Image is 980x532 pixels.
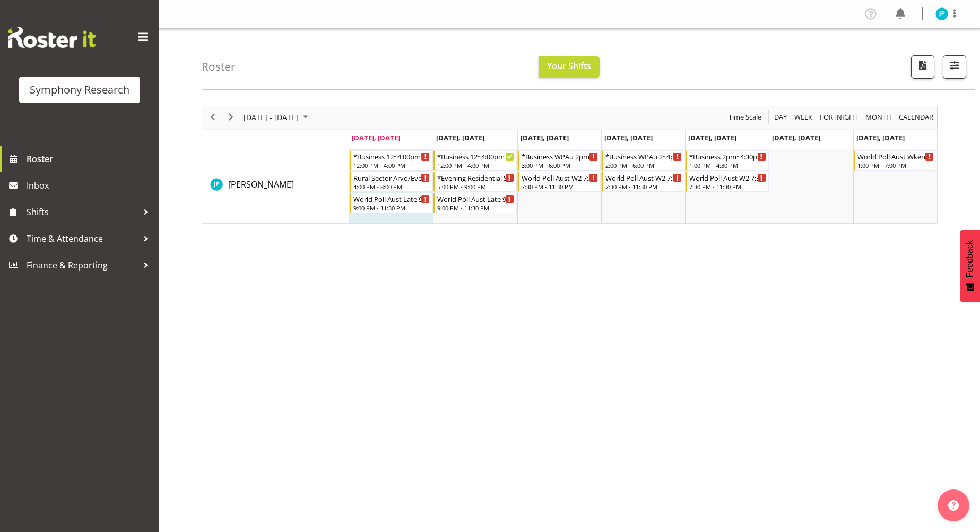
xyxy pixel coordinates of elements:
[605,151,682,162] div: *Business WPAu 2~4pm
[353,182,430,191] div: 4:00 PM - 8:00 PM
[521,133,569,142] span: [DATE], [DATE]
[433,150,516,171] div: Jake Pringle"s event - *Business 12~4:00pm (mixed shift start times) Begin From Tuesday, Septembe...
[773,111,788,124] span: Day
[350,193,432,213] div: Jake Pringle"s event - World Poll Aust Late 9p~11:30pm Begin From Monday, September 29, 2025 at 9...
[353,161,430,170] div: 12:00 PM - 4:00 PM
[818,111,860,124] button: Fortnight
[686,172,768,192] div: Jake Pringle"s event - World Poll Aust W2 7:30pm~11:30pm Begin From Friday, October 3, 2025 at 7:...
[793,111,813,124] span: Week
[240,106,315,129] div: Sep 29 - Oct 05, 2025
[224,111,238,124] button: Next
[854,150,936,171] div: Jake Pringle"s event - World Poll Aust Wkend Begin From Sunday, October 5, 2025 at 1:00:00 PM GMT...
[522,161,598,170] div: 3:00 PM - 6:00 PM
[772,133,820,142] span: [DATE], [DATE]
[605,182,682,191] div: 7:30 PM - 11:30 PM
[437,161,514,170] div: 12:00 PM - 4:00 PM
[437,151,514,162] div: *Business 12~4:00pm (mixed shift start times)
[8,27,96,48] img: Rosterit website logo
[222,106,240,129] div: next period
[27,257,138,273] span: Finance & Reporting
[604,133,653,142] span: [DATE], [DATE]
[518,172,601,192] div: Jake Pringle"s event - World Poll Aust W2 7:30pm~11:30pm Begin From Wednesday, October 1, 2025 at...
[27,204,138,220] span: Shifts
[965,240,975,277] span: Feedback
[960,230,980,302] button: Feedback - Show survey
[688,133,736,142] span: [DATE], [DATE]
[353,151,430,162] div: *Business 12~4:00pm (mixed shift start times)
[522,172,598,183] div: World Poll Aust W2 7:30pm~11:30pm
[689,172,766,183] div: World Poll Aust W2 7:30pm~11:30pm
[602,150,684,171] div: Jake Pringle"s event - *Business WPAu 2~4pm Begin From Thursday, October 2, 2025 at 2:00:00 PM GM...
[605,161,682,170] div: 2:00 PM - 6:00 PM
[727,111,764,124] button: Time Scale
[437,204,514,212] div: 9:00 PM - 11:30 PM
[864,111,892,124] span: Month
[204,106,222,129] div: previous period
[935,7,948,20] img: jake-pringle11873.jpg
[605,172,682,183] div: World Poll Aust W2 7:30pm~11:30pm
[819,111,859,124] span: Fortnight
[857,161,934,170] div: 1:00 PM - 7:00 PM
[436,133,484,142] span: [DATE], [DATE]
[228,179,294,190] span: [PERSON_NAME]
[864,111,894,124] button: Timeline Month
[897,111,935,124] button: Month
[437,193,514,204] div: World Poll Aust Late 9p~11:30p
[242,111,313,124] button: September 2025
[689,161,766,170] div: 1:00 PM - 4:30 PM
[349,149,937,223] table: Timeline Week of September 29, 2025
[773,111,789,124] button: Timeline Day
[27,151,154,167] span: Roster
[353,193,430,204] div: World Poll Aust Late 9p~11:30pm
[437,172,514,183] div: *Evening Residential Shift 5-9pm
[856,133,905,142] span: [DATE], [DATE]
[202,61,236,73] h4: Roster
[352,133,400,142] span: [DATE], [DATE]
[857,151,934,162] div: World Poll Aust Wkend
[911,55,934,79] button: Download a PDF of the roster according to the set date range.
[202,106,938,224] div: Timeline Week of September 29, 2025
[522,182,598,191] div: 7:30 PM - 11:30 PM
[433,193,516,213] div: Jake Pringle"s event - World Poll Aust Late 9p~11:30p Begin From Tuesday, September 30, 2025 at 9...
[433,172,516,192] div: Jake Pringle"s event - *Evening Residential Shift 5-9pm Begin From Tuesday, September 30, 2025 at...
[522,151,598,162] div: *Business WPAu 2pm~6pm
[539,56,600,78] button: Your Shifts
[943,55,966,79] button: Filter Shifts
[793,111,814,124] button: Timeline Week
[353,172,430,183] div: Rural Sector Arvo/Evenings
[948,500,959,511] img: help-xxl-2.png
[898,111,934,124] span: calendar
[353,204,430,212] div: 9:00 PM - 11:30 PM
[206,111,220,124] button: Previous
[689,151,766,162] div: *Business 2pm~4:30pm World Poll
[689,182,766,191] div: 7:30 PM - 11:30 PM
[518,150,601,171] div: Jake Pringle"s event - *Business WPAu 2pm~6pm Begin From Wednesday, October 1, 2025 at 3:00:00 PM...
[27,178,154,193] span: Inbox
[30,82,129,98] div: Symphony Research
[242,111,299,124] span: [DATE] - [DATE]
[602,172,684,192] div: Jake Pringle"s event - World Poll Aust W2 7:30pm~11:30pm Begin From Thursday, October 2, 2025 at ...
[202,149,349,223] td: Jake Pringle resource
[350,172,432,192] div: Jake Pringle"s event - Rural Sector Arvo/Evenings Begin From Monday, September 29, 2025 at 4:00:0...
[547,60,591,72] span: Your Shifts
[686,150,768,171] div: Jake Pringle"s event - *Business 2pm~4:30pm World Poll Begin From Friday, October 3, 2025 at 1:00...
[350,150,432,171] div: Jake Pringle"s event - *Business 12~4:00pm (mixed shift start times) Begin From Monday, September...
[727,111,762,124] span: Time Scale
[437,182,514,191] div: 5:00 PM - 9:00 PM
[27,231,138,247] span: Time & Attendance
[228,178,294,191] a: [PERSON_NAME]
